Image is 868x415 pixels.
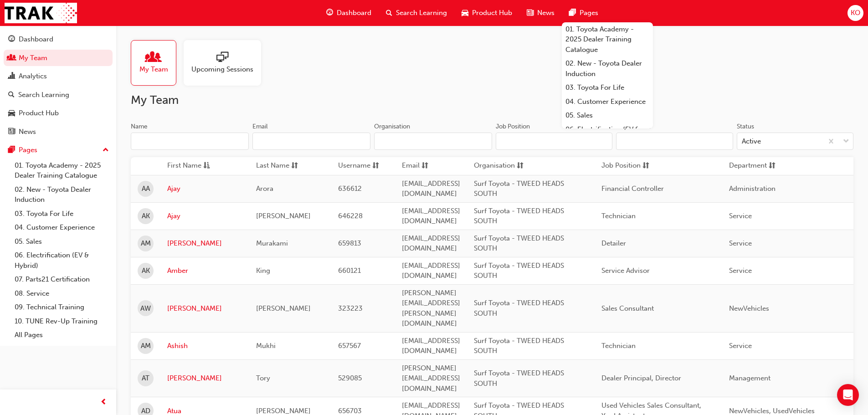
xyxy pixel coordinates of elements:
[402,160,452,172] button: Emailsorting-icon
[131,40,184,86] a: My Team
[737,122,754,131] div: Status
[256,407,311,415] span: [PERSON_NAME]
[11,248,113,272] a: 06. Electrification (EV & Hybrid)
[562,4,606,22] a: pages-iconPages
[474,369,564,388] span: Surf Toyota - TWEED HEADS SOUTH
[142,211,150,221] span: AK
[562,56,653,81] a: 02. New - Toyota Dealer Induction
[4,123,113,140] a: News
[729,266,752,275] span: Service
[167,211,242,221] a: Ajay
[11,183,113,207] a: 02. New - Toyota Dealer Induction
[474,299,564,318] span: Surf Toyota - TWEED HEADS SOUTH
[402,364,460,393] span: [PERSON_NAME][EMAIL_ADDRESS][DOMAIN_NAME]
[4,87,113,103] a: Search Learning
[141,341,151,351] span: AM
[396,8,447,18] span: Search Learning
[562,123,653,147] a: 06. Electrification (EV & Hybrid)
[729,160,779,172] button: Departmentsorting-icon
[256,266,270,275] span: King
[338,212,363,220] span: 646228
[8,54,15,62] span: people-icon
[4,31,113,48] a: Dashboard
[562,95,653,109] a: 04. Customer Experience
[769,160,776,172] span: sorting-icon
[729,239,752,247] span: Service
[496,122,530,131] div: Job Position
[8,128,15,136] span: news-icon
[142,373,149,384] span: AT
[11,287,113,301] a: 08. Service
[517,160,524,172] span: sorting-icon
[338,407,362,415] span: 656703
[847,5,863,21] button: KO
[601,239,626,247] span: Detailer
[338,342,361,350] span: 657567
[374,133,492,150] input: Organisation
[580,8,598,18] span: Pages
[402,160,420,172] span: Email
[474,160,515,172] span: Organisation
[454,4,519,22] a: car-iconProduct Hub
[402,337,460,355] span: [EMAIL_ADDRESS][DOMAIN_NAME]
[601,212,636,220] span: Technician
[140,303,151,314] span: AW
[184,40,268,86] a: Upcoming Sessions
[142,266,150,276] span: AK
[167,184,242,194] a: Ajay
[527,7,534,19] span: news-icon
[386,7,392,19] span: search-icon
[11,235,113,249] a: 05. Sales
[103,144,109,156] span: up-icon
[131,93,853,108] h2: My Team
[148,51,159,64] span: people-icon
[8,72,15,81] span: chart-icon
[729,160,767,172] span: Department
[8,36,15,44] span: guage-icon
[616,133,733,150] input: Department
[291,160,298,172] span: sorting-icon
[11,159,113,183] a: 01. Toyota Academy - 2025 Dealer Training Catalogue
[100,397,107,408] span: prev-icon
[519,4,562,22] a: news-iconNews
[167,160,201,172] span: First Name
[11,328,113,342] a: All Pages
[562,22,653,57] a: 01. Toyota Academy - 2025 Dealer Training Catalogue
[472,8,512,18] span: Product Hub
[601,342,636,350] span: Technician
[8,91,15,99] span: search-icon
[256,239,288,247] span: Murakami
[337,8,371,18] span: Dashboard
[601,266,650,275] span: Service Advisor
[167,303,242,314] a: [PERSON_NAME]
[379,4,454,22] a: search-iconSearch Learning
[402,289,460,328] span: [PERSON_NAME][EMAIL_ADDRESS][PERSON_NAME][DOMAIN_NAME]
[252,133,370,150] input: Email
[4,142,113,159] button: Pages
[256,184,273,193] span: Arora
[319,4,379,22] a: guage-iconDashboard
[338,374,362,382] span: 529085
[474,234,564,253] span: Surf Toyota - TWEED HEADS SOUTH
[729,304,769,313] span: NewVehicles
[19,34,53,45] div: Dashboard
[191,64,253,75] span: Upcoming Sessions
[139,64,168,75] span: My Team
[569,7,576,19] span: pages-icon
[474,160,524,172] button: Organisationsorting-icon
[131,133,249,150] input: Name
[252,122,268,131] div: Email
[474,179,564,198] span: Surf Toyota - TWEED HEADS SOUTH
[338,184,362,193] span: 636612
[562,108,653,123] a: 05. Sales
[562,81,653,95] a: 03. Toyota For Life
[5,3,77,23] a: Trak
[601,184,664,193] span: Financial Controller
[729,212,752,220] span: Service
[19,71,47,82] div: Analytics
[837,384,859,406] div: Open Intercom Messenger
[8,146,15,154] span: pages-icon
[11,207,113,221] a: 03. Toyota For Life
[19,127,36,137] div: News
